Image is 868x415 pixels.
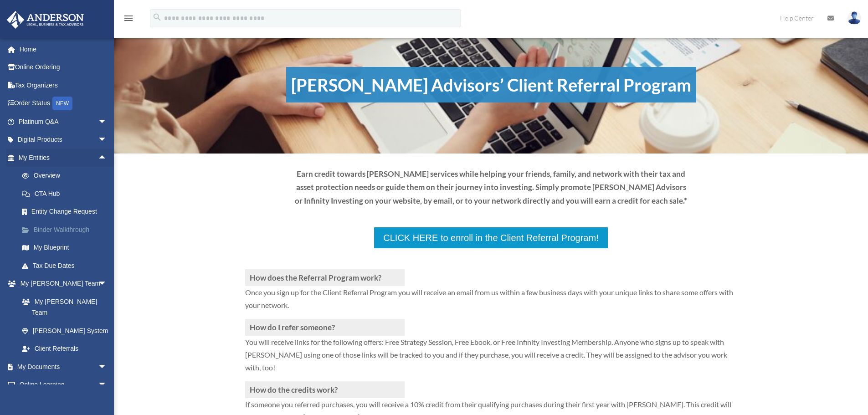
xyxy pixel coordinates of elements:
[373,226,608,249] a: CLICK HERE to enroll in the Client Referral Program!
[13,322,121,340] a: [PERSON_NAME] System
[294,167,688,208] p: Earn credit towards [PERSON_NAME] services while helping your friends, family, and network with t...
[245,336,737,381] p: You will receive links for the following offers: Free Strategy Session, Free Ebook, or Free Infin...
[6,58,121,77] a: Online Ordering
[6,149,121,167] a: My Entitiesarrow_drop_up
[98,275,116,293] span: arrow_drop_down
[13,220,121,239] a: Binder Walkthrough
[13,203,121,221] a: Entity Change Request
[152,12,162,22] i: search
[13,256,121,275] a: Tax Due Dates
[286,67,696,102] h1: [PERSON_NAME] Advisors’ Client Referral Program
[6,358,121,376] a: My Documentsarrow_drop_down
[98,131,116,149] span: arrow_drop_down
[245,269,405,286] h3: How does the Referral Program work?
[6,94,121,113] a: Order StatusNEW
[6,376,121,394] a: Online Learningarrow_drop_down
[847,11,861,25] img: User Pic
[245,381,405,398] h3: How do the credits work?
[123,16,134,24] a: menu
[52,97,72,110] div: NEW
[13,167,121,185] a: Overview
[13,239,121,257] a: My Blueprint
[123,13,134,24] i: menu
[6,113,121,131] a: Platinum Q&Aarrow_drop_down
[13,184,121,203] a: CTA Hub
[6,40,121,58] a: Home
[6,275,121,293] a: My [PERSON_NAME] Teamarrow_drop_down
[4,11,87,29] img: Anderson Advisors Platinum Portal
[245,286,737,319] p: Once you sign up for the Client Referral Program you will receive an email from us within a few b...
[6,131,121,149] a: Digital Productsarrow_drop_down
[98,149,116,167] span: arrow_drop_up
[6,76,121,94] a: Tax Organizers
[245,319,405,336] h3: How do I refer someone?
[98,113,116,131] span: arrow_drop_down
[98,376,116,395] span: arrow_drop_down
[13,292,121,322] a: My [PERSON_NAME] Team
[13,340,116,358] a: Client Referrals
[98,358,116,376] span: arrow_drop_down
